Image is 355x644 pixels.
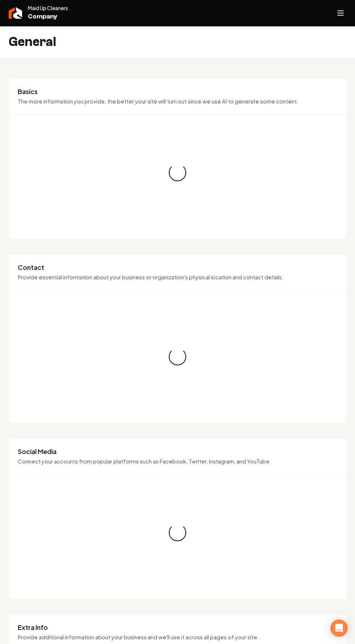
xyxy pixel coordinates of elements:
[330,619,348,637] div: Open Intercom Messenger
[18,447,337,456] h3: Social Media
[28,12,68,22] span: Company
[168,347,187,367] div: Loading
[18,273,337,281] p: Provide essential information about your business or organization's physical location and contact...
[18,97,337,106] p: The more information you provide, the better your site will turn out since we use AI to generate ...
[168,523,187,542] div: Loading
[18,263,337,272] h3: Contact
[168,163,187,182] div: Loading
[18,87,337,96] h3: Basics
[28,4,68,12] span: Maid Up Cleaners
[18,457,337,466] p: Connect your accounts from popular platforms such as Facebook, Twitter, Instagram, and YouTube.
[18,633,337,641] p: Provide additional information about your business and we'll use it across all pages of your site.
[332,4,349,22] button: Open navigation menu
[9,35,56,49] h2: General
[9,7,22,19] img: Rebolt Logo
[18,623,337,632] h3: Extra Info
